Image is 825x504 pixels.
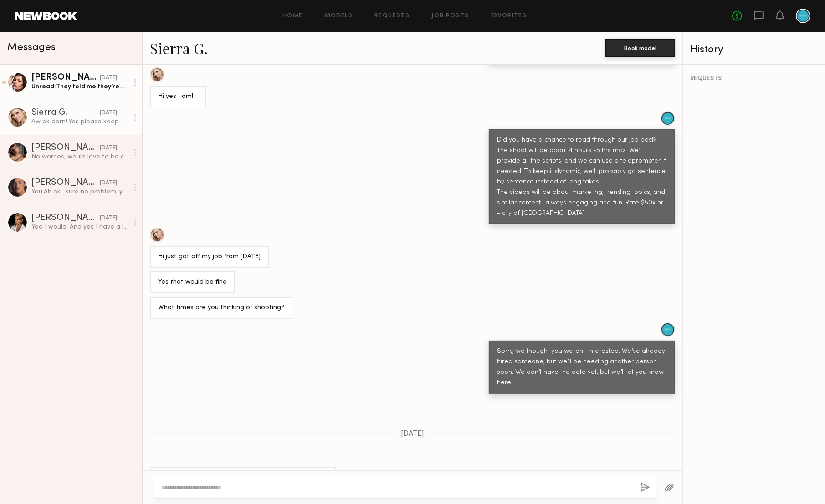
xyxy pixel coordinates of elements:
[100,109,117,117] div: [DATE]
[31,223,128,231] div: Yea I would! And yes I have a lot of experience speaking on camera!
[401,430,424,438] span: [DATE]
[325,13,353,19] a: Models
[100,214,117,223] div: [DATE]
[31,188,128,196] div: You: Ah ok . sure no problem. yeah pasadena is far.
[31,73,100,82] div: [PERSON_NAME]
[100,144,117,153] div: [DATE]
[605,44,675,51] a: Book model
[497,346,667,388] div: Sorry, we thought you weren’t interested. We’ve already hired someone, but we’ll be needing anoth...
[282,13,303,19] a: Home
[31,143,100,153] div: [PERSON_NAME]
[491,13,527,19] a: Favorites
[158,303,284,313] div: What times are you thinking of shooting?
[158,92,198,102] div: Hi yes I am!
[31,117,128,126] div: Aw ok darn! Yes please keep me in mind for the next one :)
[100,179,117,188] div: [DATE]
[31,82,128,91] div: Unread: They told me they’re going to reach out to you directly!!
[158,277,227,288] div: Yes that would be fine
[31,178,100,188] div: [PERSON_NAME]
[374,13,410,19] a: Requests
[31,153,128,161] div: No worries, would love to be considered in the future. Have a great shoot!
[431,13,469,19] a: Job Posts
[31,214,100,223] div: [PERSON_NAME]
[7,42,56,53] span: Messages
[100,74,117,82] div: [DATE]
[690,45,818,55] div: History
[497,135,667,219] div: Did you have a chance to read through our job post? The shoot will be about 4 hours -5 hrs max. W...
[690,76,818,82] div: REQUESTS
[605,39,675,57] button: Book model
[158,252,261,262] div: Hi just got off my job from [DATE]
[150,38,208,58] a: Sierra G.
[31,108,100,117] div: Sierra G.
